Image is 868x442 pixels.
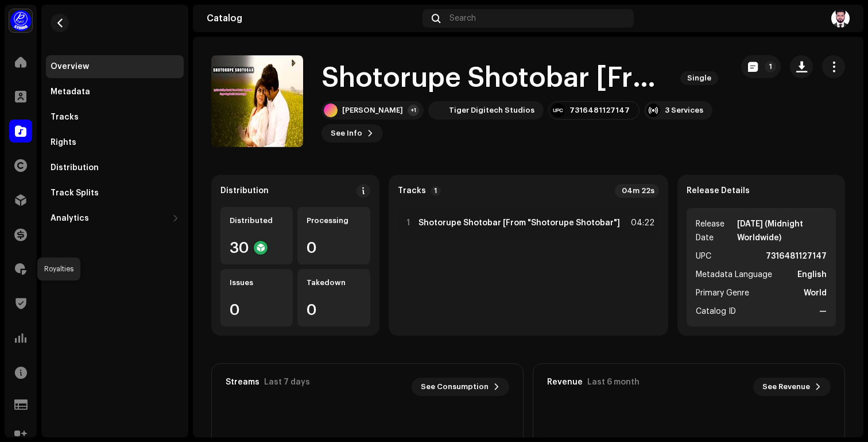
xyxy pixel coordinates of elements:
[569,106,630,115] div: 7316481127147
[547,378,583,387] div: Revenue
[307,278,361,287] div: Takedown
[51,62,89,71] div: Overview
[449,106,534,115] div: Tiger Digitech Studios
[331,122,362,145] span: See Info
[421,375,489,398] span: See Consumption
[737,217,827,245] strong: [DATE] (Midnight Worldwide)
[804,286,827,300] strong: World
[226,378,259,387] div: Streams
[418,218,620,228] strong: Shotorupe Shotobar [From "Shotorupe Shotobar"]
[762,375,810,398] span: See Revenue
[449,14,476,23] span: Search
[51,113,79,122] div: Tracks
[696,305,736,318] span: Catalog ID
[321,124,383,143] button: See Info
[696,249,711,263] span: UPC
[696,217,735,245] span: Release Date
[230,278,284,287] div: Issues
[46,156,184,179] re-m-nav-item: Distribution
[321,60,671,97] h1: Shotorupe Shotobar [From "Shotorupe Shotobar"]
[51,138,76,147] div: Rights
[831,9,850,28] img: bdd245f4-092b-4985-9710-8ecba79bc074
[51,214,89,223] div: Analytics
[46,55,184,78] re-m-nav-item: Overview
[587,378,640,387] div: Last 6 month
[46,131,184,154] re-m-nav-item: Rights
[207,14,418,23] div: Catalog
[431,186,441,196] p-badge: 1
[680,71,718,85] span: Single
[46,207,184,230] re-m-nav-dropdown: Analytics
[220,186,269,195] div: Distribution
[665,106,703,115] div: 3 Services
[696,286,749,300] span: Primary Genre
[46,106,184,129] re-m-nav-item: Tracks
[230,216,284,225] div: Distributed
[51,163,99,172] div: Distribution
[9,9,32,32] img: a1dd4b00-069a-4dd5-89ed-38fbdf7e908f
[766,249,827,263] strong: 7316481127147
[431,103,444,117] img: 37d3ec62-c676-4b12-87f5-12ffba518178
[51,87,90,97] div: Metadata
[398,186,426,195] strong: Tracks
[629,216,654,230] div: 04:22
[46,80,184,103] re-m-nav-item: Metadata
[264,378,310,387] div: Last 7 days
[797,268,827,282] strong: English
[307,216,361,225] div: Processing
[741,55,781,78] button: 1
[687,186,750,195] strong: Release Details
[696,268,772,282] span: Metadata Language
[765,61,776,72] p-badge: 1
[819,305,827,318] strong: —
[342,106,403,115] div: [PERSON_NAME]
[51,189,99,198] div: Track Splits
[753,378,831,396] button: See Revenue
[46,182,184,205] re-m-nav-item: Track Splits
[412,378,509,396] button: See Consumption
[615,184,659,198] div: 04m 22s
[408,105,419,116] div: +1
